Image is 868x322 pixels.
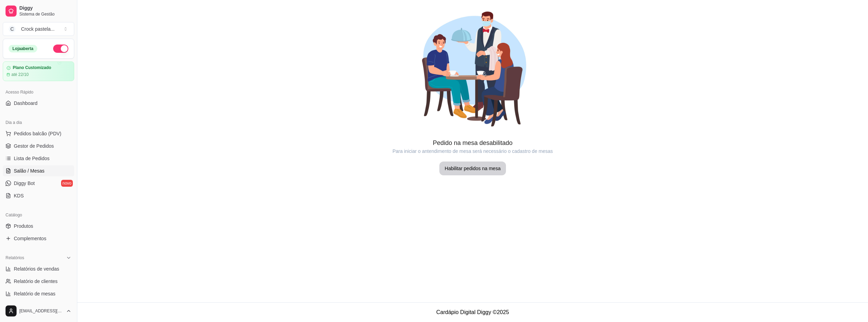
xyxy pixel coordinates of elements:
a: Relatório de mesas [3,288,74,299]
span: Relatórios de vendas [14,265,59,272]
a: Lista de Pedidos [3,153,74,164]
article: Plano Customizado [13,65,51,70]
button: Habilitar pedidos na mesa [439,162,506,175]
button: [EMAIL_ADDRESS][DOMAIN_NAME] [3,303,74,319]
span: Diggy Bot [14,180,35,187]
article: até 22/10 [11,72,29,77]
div: Loja aberta [9,45,37,52]
span: Produtos [14,223,33,230]
span: Relatórios [6,255,24,261]
a: Relatórios de vendas [3,263,74,274]
button: Alterar Status [53,45,68,53]
a: Gestor de Pedidos [3,140,74,152]
a: Dashboard [3,98,74,109]
a: Produtos [3,221,74,232]
span: Dashboard [14,100,38,107]
footer: Cardápio Digital Diggy © 2025 [77,302,868,322]
a: KDS [3,190,74,201]
span: Relatório de mesas [14,290,56,297]
article: Para iniciar o antendimento de mesa será necessário o cadastro de mesas [77,148,868,155]
div: Dia a dia [3,117,74,128]
a: Diggy Botnovo [3,178,74,189]
div: Catálogo [3,209,74,221]
button: Pedidos balcão (PDV) [3,128,74,139]
button: Select a team [3,22,74,36]
span: [EMAIL_ADDRESS][DOMAIN_NAME] [19,308,63,314]
span: Relatório de clientes [14,278,58,285]
a: Complementos [3,233,74,244]
div: Crock pastela ... [21,26,55,32]
span: Gestor de Pedidos [14,143,54,149]
a: Salão / Mesas [3,165,74,176]
span: KDS [14,192,24,199]
article: Pedido na mesa desabilitado [77,138,868,148]
a: Plano Customizadoaté 22/10 [3,61,74,81]
div: Acesso Rápido [3,87,74,98]
a: Relatório de clientes [3,276,74,287]
span: Sistema de Gestão [19,11,71,17]
span: Lista de Pedidos [14,155,50,162]
span: Salão / Mesas [14,167,45,174]
span: C [9,26,16,32]
span: Pedidos balcão (PDV) [14,130,61,137]
span: Complementos [14,235,46,242]
span: Diggy [19,5,71,11]
a: DiggySistema de Gestão [3,3,74,19]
